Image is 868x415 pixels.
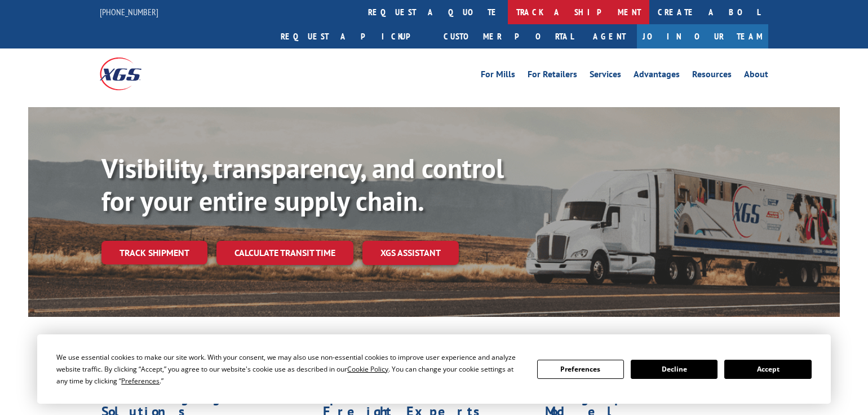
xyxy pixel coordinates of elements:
[528,70,577,82] a: For Retailers
[481,70,515,82] a: For Mills
[216,241,353,265] a: Calculate transit time
[724,360,811,379] button: Accept
[272,24,435,48] a: Request a pickup
[744,70,768,82] a: About
[101,151,504,218] b: Visibility, transparency, and control for your entire supply chain.
[37,334,831,404] div: Cookie Consent Prompt
[121,376,160,386] span: Preferences
[692,70,732,82] a: Resources
[590,70,621,82] a: Services
[634,70,680,82] a: Advantages
[582,24,637,48] a: Agent
[362,241,459,265] a: XGS ASSISTANT
[100,6,158,17] a: [PHONE_NUMBER]
[631,360,718,379] button: Decline
[56,351,523,387] div: We use essential cookies to make our site work. With your consent, we may also use non-essential ...
[101,241,207,264] a: Track shipment
[435,24,582,48] a: Customer Portal
[347,364,388,374] span: Cookie Policy
[637,24,768,48] a: Join Our Team
[537,360,624,379] button: Preferences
